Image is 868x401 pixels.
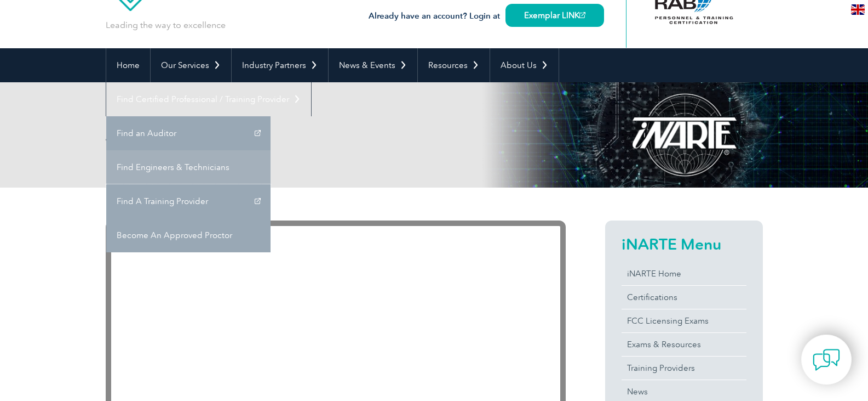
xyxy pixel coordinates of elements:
a: Find Engineers & Technicians [106,150,271,184]
a: Resources [418,48,490,82]
a: Find Certified Professional / Training Provider [106,82,311,116]
a: Training Providers [622,357,746,380]
a: About Us [490,48,559,82]
a: Exams & Resources [622,333,746,356]
a: Find A Training Provider [106,184,271,218]
a: Exemplar LINK [505,4,604,27]
a: Become An Approved Proctor [106,218,271,252]
h3: Already have an account? Login at [369,9,604,23]
a: Home [106,48,150,82]
img: contact-chat.png [813,346,840,374]
h2: About iNARTE [106,126,566,144]
a: Our Services [151,48,231,82]
a: FCC Licensing Exams [622,309,746,332]
img: en [851,4,865,15]
a: News & Events [329,48,417,82]
a: Certifications [622,286,746,309]
h2: iNARTE Menu [622,235,746,253]
a: Industry Partners [232,48,328,82]
p: Leading the way to excellence [106,19,226,31]
img: open_square.png [579,12,585,18]
a: iNARTE Home [622,262,746,285]
a: Find an Auditor [106,116,271,150]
